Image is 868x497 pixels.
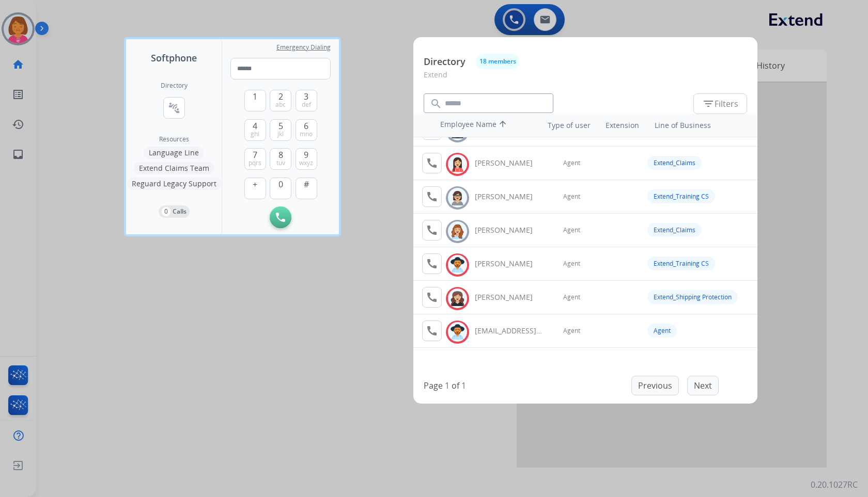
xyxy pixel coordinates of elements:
[276,159,285,167] span: tuv
[476,54,520,69] button: 18 members
[475,259,544,269] div: [PERSON_NAME]
[452,379,459,392] p: of
[533,115,596,136] th: Type of user
[278,90,283,103] span: 2
[244,148,266,170] button: 7pqrs
[475,191,544,202] div: [PERSON_NAME]
[647,189,715,203] div: Extend_Training CS
[563,293,580,301] span: Agent
[275,101,286,109] span: abc
[649,115,752,136] th: Line of Business
[426,190,438,203] mat-icon: call
[159,205,190,218] button: 0Calls
[296,90,317,111] button: 3def
[277,130,284,138] span: jkl
[647,256,715,270] div: Extend_Training CS
[270,148,291,170] button: 8tuv
[426,291,438,303] mat-icon: call
[450,190,465,206] img: avatar
[162,207,171,216] p: 0
[693,93,747,114] button: Filters
[253,120,257,132] span: 4
[426,258,438,270] mat-icon: call
[563,226,580,234] span: Agent
[563,159,580,167] span: Agent
[253,90,257,103] span: 1
[278,178,283,190] span: 0
[424,379,443,392] p: Page
[475,292,544,302] div: [PERSON_NAME]
[173,207,187,216] p: Calls
[249,159,261,167] span: pqrs
[430,98,442,110] mat-icon: search
[450,291,465,307] img: avatar
[475,158,544,168] div: [PERSON_NAME]
[127,178,222,190] button: Reguard Legacy Support
[563,327,580,335] span: Agent
[450,324,465,340] img: avatar
[424,55,466,69] p: Directory
[647,290,738,304] div: Extend_Shipping Protection
[475,326,544,336] div: [EMAIL_ADDRESS][DOMAIN_NAME]
[302,101,311,109] span: def
[647,324,677,338] div: Agent
[450,156,465,172] img: avatar
[159,135,189,143] span: Resources
[304,178,309,190] span: #
[278,120,283,132] span: 5
[134,162,214,174] button: Extend Claims Team
[647,223,702,237] div: Extend_Claims
[244,119,266,141] button: 4ghi
[270,178,291,199] button: 0
[161,82,188,90] h2: Directory
[600,115,644,136] th: Extension
[424,69,747,88] p: Extend
[253,178,257,190] span: +
[811,478,858,491] p: 0.20.1027RC
[253,149,257,161] span: 7
[563,260,580,268] span: Agent
[475,225,544,235] div: [PERSON_NAME]
[702,98,738,110] span: Filters
[276,213,285,222] img: call-button
[497,119,509,132] mat-icon: arrow_upward
[278,149,283,161] span: 8
[426,325,438,337] mat-icon: call
[296,178,317,199] button: #
[144,147,204,159] button: Language Line
[151,51,197,65] span: Softphone
[426,157,438,169] mat-icon: call
[270,90,291,111] button: 2abc
[702,98,715,110] mat-icon: filter_list
[168,102,180,114] mat-icon: connect_without_contact
[435,114,528,137] th: Employee Name
[244,90,266,111] button: 1
[300,130,313,138] span: mno
[647,156,702,170] div: Extend_Claims
[563,193,580,201] span: Agent
[296,148,317,170] button: 9wxyz
[251,130,259,138] span: ghi
[426,224,438,236] mat-icon: call
[304,120,308,132] span: 6
[299,159,313,167] span: wxyz
[450,223,465,239] img: avatar
[270,119,291,141] button: 5jkl
[244,178,266,199] button: +
[304,90,308,103] span: 3
[450,257,465,273] img: avatar
[304,149,308,161] span: 9
[296,119,317,141] button: 6mno
[276,43,331,52] span: Emergency Dialing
